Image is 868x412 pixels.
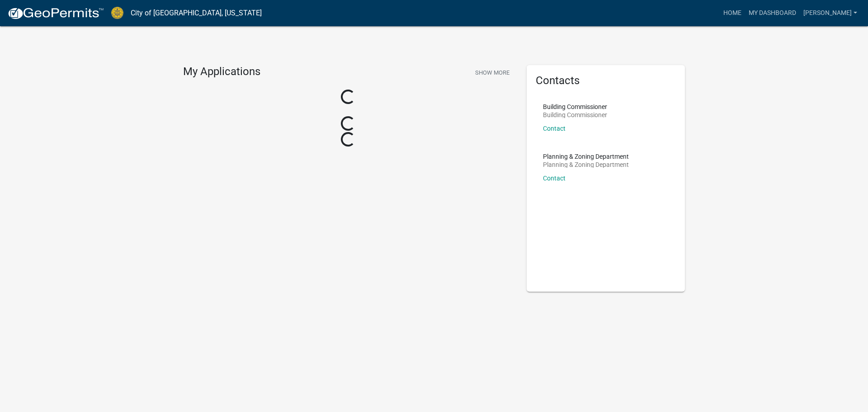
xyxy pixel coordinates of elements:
[536,74,676,87] h5: Contacts
[183,65,260,79] h4: My Applications
[131,5,262,21] a: City of [GEOGRAPHIC_DATA], [US_STATE]
[543,175,566,182] a: Contact
[472,65,513,80] button: Show More
[543,112,607,118] p: Building Commissioner
[800,5,861,22] a: [PERSON_NAME]
[543,125,566,132] a: Contact
[745,5,800,22] a: My Dashboard
[543,161,629,168] p: Planning & Zoning Department
[720,5,745,22] a: Home
[111,7,123,19] img: City of Jeffersonville, Indiana
[543,104,607,110] p: Building Commissioner
[543,153,629,160] p: Planning & Zoning Department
